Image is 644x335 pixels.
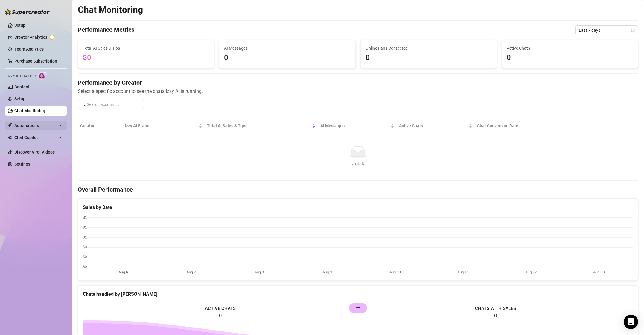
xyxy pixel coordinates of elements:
[81,102,86,107] span: search
[475,119,582,133] th: Chat Conversion Rate
[14,96,25,101] a: Setup
[318,119,397,133] th: AI Messages
[78,119,122,133] th: Creator
[397,119,475,133] th: Active Chats
[207,122,311,129] span: Total AI Sales & Tips
[579,26,634,35] span: Last 7 days
[507,52,633,63] span: 0
[399,122,468,129] span: Active Chats
[8,73,36,79] span: Izzy AI Chatter
[78,87,638,95] span: Select a specific account to see the chats Izzy AI is running.
[78,25,134,35] h4: Performance Metrics
[14,162,30,166] a: Settings
[122,119,205,133] th: Izzy AI Status
[8,135,12,140] img: Chat Copilot
[624,315,638,329] div: Open Intercom Messenger
[631,28,635,32] span: calendar
[224,45,350,51] span: AI Messages
[14,84,30,89] a: Content
[78,185,638,194] h4: Overall Performance
[83,45,209,51] span: Total AI Sales & Tips
[14,59,57,63] a: Purchase Subscription
[87,101,141,108] input: Search account...
[83,204,633,211] div: Sales by Date
[14,150,55,154] a: Discover Viral Videos
[205,119,318,133] th: Total AI Sales & Tips
[83,290,633,298] div: Chats handled by [PERSON_NAME]
[14,133,57,142] span: Chat Copilot
[14,32,62,42] a: Creator Analytics exclamation-circle
[14,108,45,113] a: Chat Monitoring
[14,47,44,51] a: Team Analytics
[507,45,633,51] span: Active Chats
[78,78,638,87] h4: Performance by Creator
[38,71,47,80] img: AI Chatter
[125,122,197,129] span: Izzy AI Status
[78,4,143,16] h2: Chat Monitoring
[14,23,25,28] a: Setup
[5,9,50,15] img: logo-BBDzfeDw.svg
[366,52,492,63] span: 0
[320,122,389,129] span: AI Messages
[224,52,350,63] span: 0
[8,123,13,128] span: thunderbolt
[14,121,57,130] span: Automations
[83,160,633,167] div: No data
[83,53,91,62] span: $0
[366,45,492,51] span: Online Fans Contacted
